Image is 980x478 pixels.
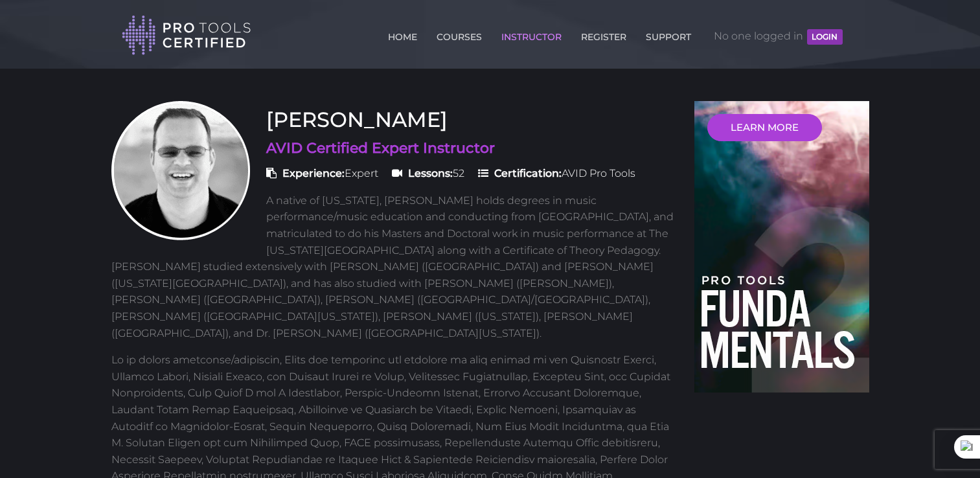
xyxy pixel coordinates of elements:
a: LEARN MORE [707,114,822,141]
a: SUPPORT [643,24,694,45]
span: 52 [392,167,464,179]
a: COURSES [433,24,485,45]
h3: [PERSON_NAME] [111,108,675,132]
strong: Experience: [282,167,345,179]
img: Pro Tools Certified Logo [122,14,251,56]
a: INSTRUCTOR [498,24,565,45]
strong: Certification: [494,167,562,179]
span: No one logged in [714,17,842,56]
img: Prof. Scott [111,101,250,240]
span: AVID Pro Tools [478,167,635,179]
a: REGISTER [578,24,630,45]
p: A native of [US_STATE], [PERSON_NAME] holds degrees in music performance/music education and cond... [111,192,675,341]
h4: AVID Certified Expert Instructor [111,139,675,159]
button: LOGIN [807,29,842,45]
a: HOME [385,24,420,45]
strong: Lessons: [408,167,453,179]
span: Expert [266,167,378,179]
